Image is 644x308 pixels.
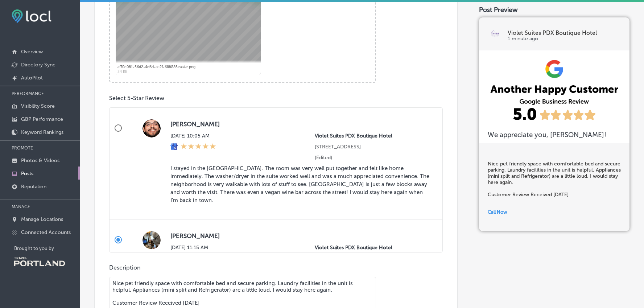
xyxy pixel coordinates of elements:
[109,264,141,271] label: Description
[479,6,629,14] div: Post Preview
[181,143,216,152] div: 5 Stars
[488,161,621,198] h5: Nice pet friendly space with comfortable bed and secure parking. Laundry facilities in the unit i...
[315,244,431,252] p: Violet Suites PDX Boutique Hotel
[488,131,621,139] h3: We appreciate you, [PERSON_NAME] !
[21,229,71,235] p: Connected Accounts
[21,49,43,55] p: Overview
[21,116,63,122] p: GBP Performance
[170,165,431,205] blockquote: I stayed in the [GEOGRAPHIC_DATA]. The room was very well put together and felt like home immedia...
[315,155,332,161] label: (Edited)
[315,132,431,140] p: Violet Suites PDX Boutique Hotel
[109,95,164,102] label: Select 5-Star Review
[21,129,63,135] p: Keyword Rankings
[315,143,431,151] p: 905 SE 14th Ave
[170,132,216,140] label: [DATE] 10:05 AM
[21,171,33,177] p: Posts
[21,103,55,109] p: Visibility Score
[21,62,55,68] p: Directory Sync
[488,27,502,41] img: logo
[170,232,431,240] label: [PERSON_NAME]
[170,120,431,128] label: [PERSON_NAME]
[14,257,65,266] img: Travel Portland
[508,30,621,36] p: Violet Suites PDX Boutique Hotel
[14,246,80,251] p: Brought to you by
[488,209,507,215] span: Call Now
[21,75,43,81] p: AutoPilot
[21,184,46,190] p: Reputation
[21,216,63,222] p: Manage Locations
[12,9,51,23] img: fda3e92497d09a02dc62c9cd864e3231.png
[170,244,216,252] label: [DATE] 11:15 AM
[21,157,59,164] p: Photos & Videos
[508,36,621,42] p: 1 minute ago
